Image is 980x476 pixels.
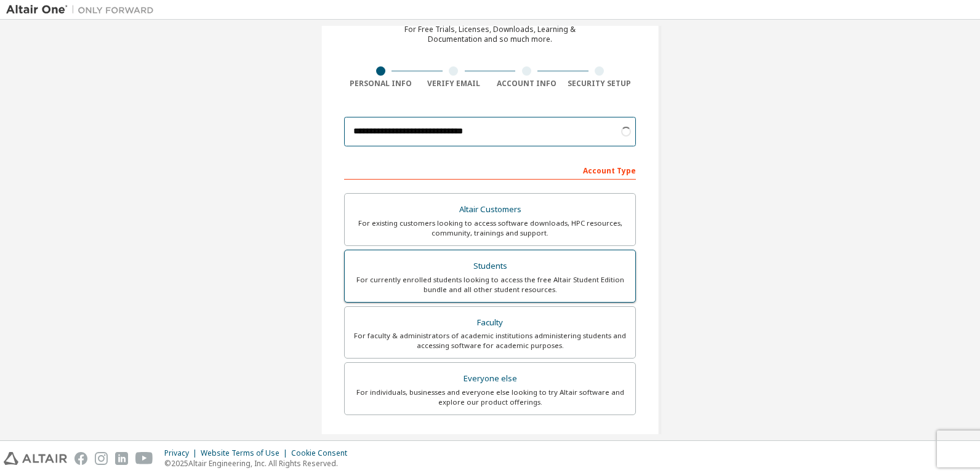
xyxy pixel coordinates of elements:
[563,79,637,89] div: Security Setup
[352,218,628,238] div: For existing customers looking to access software downloads, HPC resources, community, trainings ...
[135,452,153,465] img: youtube.svg
[344,434,636,453] div: Your Profile
[164,458,355,469] p: © 2025 Altair Engineering, Inc. All Rights Reserved.
[6,4,160,16] img: Altair One
[417,79,491,89] div: Verify Email
[352,201,628,218] div: Altair Customers
[344,79,417,89] div: Personal Info
[4,452,67,465] img: altair_logo.svg
[352,258,628,275] div: Students
[352,370,628,387] div: Everyone else
[291,448,355,458] div: Cookie Consent
[115,452,128,465] img: linkedin.svg
[344,160,636,180] div: Account Type
[490,79,563,89] div: Account Info
[352,331,628,351] div: For faculty & administrators of academic institutions administering students and accessing softwa...
[95,452,108,465] img: instagram.svg
[352,387,628,407] div: For individuals, businesses and everyone else looking to try Altair software and explore our prod...
[201,448,291,458] div: Website Terms of Use
[352,314,628,331] div: Faculty
[74,452,87,465] img: facebook.svg
[164,448,201,458] div: Privacy
[404,25,576,44] div: For Free Trials, Licenses, Downloads, Learning & Documentation and so much more.
[352,275,628,295] div: For currently enrolled students looking to access the free Altair Student Edition bundle and all ...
